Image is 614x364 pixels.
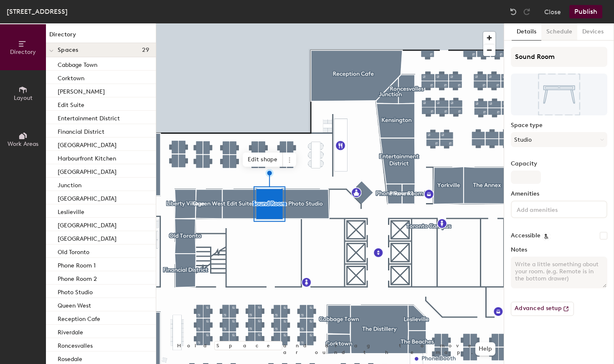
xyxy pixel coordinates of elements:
[58,179,81,189] p: Junction
[569,5,602,18] button: Publish
[58,286,93,296] p: Photo Studio
[511,302,574,316] button: Advanced setup
[58,313,100,323] p: Reception Cafe
[7,6,68,17] div: [STREET_ADDRESS]
[511,232,540,239] label: Accessible
[58,193,117,202] p: [GEOGRAPHIC_DATA]
[58,86,105,95] p: [PERSON_NAME]
[243,153,283,167] span: Edit shape
[58,99,84,109] p: Edit Suite
[58,206,84,216] p: Leslieville
[511,247,607,253] label: Notes
[523,8,531,16] img: Redo
[511,132,607,147] button: Studio
[58,166,117,176] p: [GEOGRAPHIC_DATA]
[509,8,518,16] img: Undo
[58,59,97,69] p: Cabbage Town
[58,72,84,82] p: Corktown
[58,139,117,149] p: [GEOGRAPHIC_DATA]
[515,204,590,214] input: Add amenities
[511,191,607,197] label: Amenities
[544,5,561,18] button: Close
[511,160,607,167] label: Capacity
[58,353,82,363] p: Rosedale
[58,246,89,256] p: Old Toronto
[14,94,33,102] span: Layout
[10,48,36,56] span: Directory
[46,30,156,43] h1: Directory
[58,273,97,283] p: Phone Room 2
[58,219,117,229] p: [GEOGRAPHIC_DATA]
[58,126,104,135] p: Financial District
[511,122,607,129] label: Space type
[58,300,91,309] p: Queen West
[577,23,609,41] button: Devices
[475,342,495,356] button: Help
[58,340,93,349] p: Roncesvalles
[58,233,117,242] p: [GEOGRAPHIC_DATA]
[58,326,83,336] p: Riverdale
[58,47,79,53] span: Spaces
[8,140,38,148] span: Work Areas
[58,112,120,122] p: Entertainment District
[511,74,607,115] img: The space named Sound Room
[541,23,577,41] button: Schedule
[58,260,96,269] p: Phone Room 1
[512,23,541,41] button: Details
[58,153,116,162] p: Harbourfront Kitchen
[142,47,149,53] span: 29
